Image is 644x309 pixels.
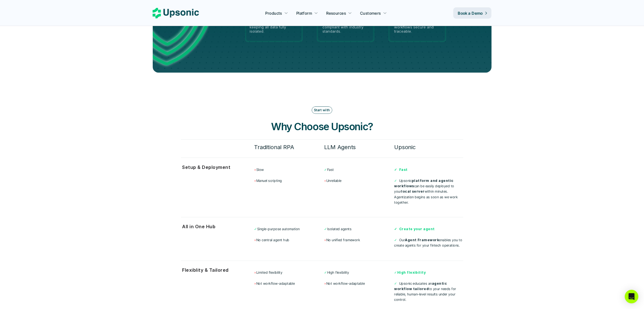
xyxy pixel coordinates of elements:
h6: LLM Agents [324,142,393,152]
p: Single-purpose automation [254,227,323,232]
p: All in One Hub [182,223,249,231]
strong: platform and agentic workflows [394,179,455,188]
p: Resources [326,10,346,16]
span: × [254,238,256,242]
span: × [254,179,256,183]
span: × [324,179,326,183]
p: Upsonic can be easily deployed to your within minutes. Agentization begins as soon as we work tog... [394,178,463,205]
h3: Why Choose Upsonic? [237,119,407,134]
a: Book a Demo [453,7,492,19]
span: ✓ [254,227,257,231]
span: × [254,167,256,172]
span: ✓ [394,179,397,183]
span: ✓ [324,227,327,231]
span: × [254,282,256,286]
p: Limited flexibility [254,270,323,275]
p: High flexibility [324,270,393,275]
strong: Agent Framework [405,238,439,242]
p: Fast [324,167,393,172]
strong: High flexibility [397,271,426,275]
p: No unified framework [324,238,393,243]
span: ✓ [324,167,327,172]
strong: ✓ Create your agent [394,227,435,231]
p: Customers [360,10,381,16]
p: Unreliable [324,178,393,183]
p: Our enables you to create agents for your fintech operations. [394,238,463,248]
h6: Upsonic [394,142,463,152]
h6: Traditional RPA [254,142,323,152]
span: ✓ [324,271,327,275]
p: Products [265,10,282,16]
p: Setup & Deployment [182,163,249,171]
a: Products [262,8,291,18]
span: × [324,282,326,286]
p: Not workflow-adaptable [254,281,323,286]
div: Open Intercom Messenger [625,290,638,303]
span: × [324,238,326,242]
p: Book a Demo [458,10,483,16]
p: Platform [296,10,312,16]
strong: local server [401,189,425,193]
span: × [254,271,256,275]
p: Start with [314,108,330,112]
p: ✓ [394,270,463,275]
span: ✓ [394,282,397,286]
p: Not workflow-adaptable [324,281,393,286]
p: Upsonic educates an to your needs for reliable, human-level results under your control. [394,281,463,303]
strong: ✓ Fast [394,167,407,172]
p: Isolated agents [324,227,393,232]
span: ✓ [394,238,397,242]
p: No central agent hub [254,238,323,243]
p: Manuel scripting [254,178,323,183]
p: Flexiblity & Tailored [182,266,249,275]
p: Slow [254,167,323,172]
strong: tailored [413,287,429,291]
